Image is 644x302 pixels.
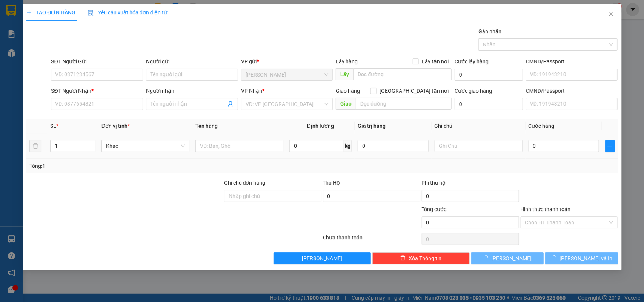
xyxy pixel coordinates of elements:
span: Cước hàng [528,123,554,129]
span: Yêu cầu xuất hóa đơn điện tử [88,9,167,15]
div: Chưa thanh toán [322,233,421,247]
button: [PERSON_NAME] [274,252,371,264]
span: ĐL DUY [246,69,329,80]
span: VP Nhận [241,88,262,94]
input: Dọc đường [356,98,452,110]
span: Giá trị hàng [358,123,386,129]
span: [PERSON_NAME] [302,254,342,262]
input: 0 [358,140,429,152]
div: CMND/Passport [526,57,618,66]
span: Đơn vị tính [101,123,130,129]
input: Ghi Chú [434,140,522,152]
span: Giao [336,98,356,110]
button: [PERSON_NAME] [471,252,543,264]
label: Ghi chú đơn hàng [224,180,266,186]
label: Cước lấy hàng [455,58,489,64]
button: deleteXóa Thông tin [372,252,469,264]
button: delete [29,140,41,152]
button: [PERSON_NAME] và In [545,252,618,264]
input: VD: Bàn, Ghế [195,140,283,152]
div: VP gửi [241,57,333,66]
label: Hình thức thanh toán [520,206,570,212]
div: SĐT Người Nhận [51,87,143,95]
span: Khác [106,140,185,152]
span: close [608,11,614,17]
input: Ghi chú đơn hàng [224,190,321,202]
input: Dọc đường [353,68,452,80]
span: SL [50,123,56,129]
span: Định lượng [307,123,334,129]
span: Xóa Thông tin [409,254,441,262]
span: plus [606,143,614,149]
span: loading [551,255,559,261]
span: [PERSON_NAME] và In [559,254,612,262]
span: Lấy tận nơi [419,57,452,66]
span: Lấy [336,68,353,80]
div: CMND/Passport [526,87,618,95]
span: kg [344,140,352,152]
div: Người nhận [146,87,238,95]
span: user-add [227,101,234,107]
input: Cước lấy hàng [455,69,523,81]
button: plus [605,140,615,152]
span: Giao hàng [336,88,360,94]
div: Phí thu hộ [421,179,519,190]
label: Gán nhãn [478,28,501,34]
th: Ghi chú [431,119,525,133]
div: Tổng: 1 [29,162,249,170]
label: Cước giao hàng [455,88,492,94]
div: SĐT Người Gửi [51,57,143,66]
span: delete [400,255,406,261]
span: Tổng cước [421,206,446,212]
span: plus [26,10,32,15]
div: Người gửi [146,57,238,66]
span: TẠO ĐƠN HÀNG [26,9,75,15]
button: Close [600,4,621,25]
span: Thu Hộ [323,180,340,186]
img: icon [88,10,94,16]
span: loading [483,255,491,261]
span: Lấy hàng [336,58,358,64]
input: Cước giao hàng [455,98,523,110]
span: [GEOGRAPHIC_DATA] tận nơi [377,87,452,95]
span: [PERSON_NAME] [491,254,532,262]
span: Tên hàng [195,123,218,129]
